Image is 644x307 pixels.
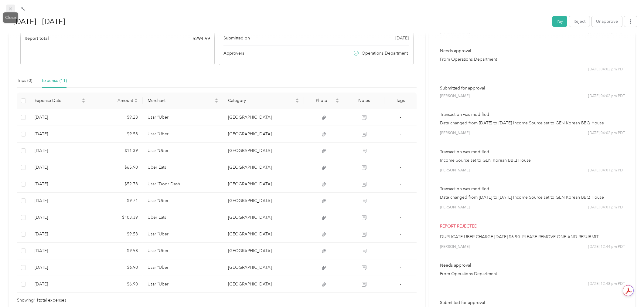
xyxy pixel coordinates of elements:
[30,93,90,109] th: Expense Date
[400,248,401,253] span: -
[143,259,223,276] td: Usar “Uber
[384,276,417,293] td: -
[223,50,244,56] span: Approvers
[82,97,85,101] span: caret-up
[35,98,80,103] span: Expense Date
[90,159,142,176] td: $65.90
[569,16,590,27] button: Reject
[588,205,625,210] span: [DATE] 04:01 pm PDT
[592,16,622,27] button: Unapprove
[25,35,49,42] span: Report total
[295,100,299,104] span: caret-down
[30,226,90,243] td: 8-20-2025
[396,35,409,41] span: [DATE]
[309,98,335,103] span: Photo
[400,165,401,170] span: -
[143,176,223,193] td: Usar “Door Dash
[440,56,625,62] p: From Operations Department
[17,297,66,304] span: Showing 11 total expenses
[223,226,304,243] td: El Paso
[588,67,625,72] span: [DATE] 04:02 pm PDT
[90,143,142,159] td: $11.39
[440,93,470,99] span: [PERSON_NAME]
[148,98,213,103] span: Merchant
[7,14,548,29] h1: Aug 18 - 24, 2025
[440,234,625,240] p: DUPLICATE UBER CHARGE [DATE] $6.90. PLEASE REMOVE ONE AND RESUBMIT.
[30,143,90,159] td: 8-22-2025
[90,109,142,126] td: $9.28
[400,198,401,203] span: -
[90,176,142,193] td: $52.78
[90,93,142,109] th: Amount
[30,193,90,209] td: 8-20-2025
[440,130,470,136] span: [PERSON_NAME]
[143,126,223,143] td: Usar “Uber
[90,126,142,143] td: $9.58
[295,97,299,101] span: caret-up
[400,148,401,153] span: -
[552,16,567,27] button: Pay
[143,193,223,209] td: Usar “Uber
[440,48,625,54] p: Needs approval
[223,35,250,41] span: Submitted on
[143,143,223,159] td: Usar “Uber
[304,93,344,109] th: Photo
[440,186,625,192] p: Transaction was modified
[223,109,304,126] td: El Paso
[143,159,223,176] td: Uber Eats
[440,168,470,173] span: [PERSON_NAME]
[384,143,417,159] td: -
[30,176,90,193] td: 8-21-2025
[440,111,625,118] p: Transaction was modified
[440,120,625,126] p: Date changed from [DATE] to [DATE] Income Source set to GEN Korean BBQ House
[440,299,625,306] p: Submitted for approval
[223,126,304,143] td: El Paso
[30,209,90,226] td: 8-20-2025
[134,97,138,101] span: caret-up
[440,149,625,155] p: Transaction was modified
[193,35,210,42] span: $ 294.99
[30,259,90,276] td: 8-18-2025
[143,226,223,243] td: Usar “Uber
[384,126,417,143] td: -
[143,93,223,109] th: Merchant
[30,109,90,126] td: 8-23-2025
[30,159,90,176] td: 8-22-2025
[228,98,294,103] span: Category
[384,93,417,109] th: Tags
[143,209,223,226] td: Uber Eats
[223,193,304,209] td: El Paso
[30,243,90,259] td: 8-19-2025
[3,12,18,23] div: Close
[384,209,417,226] td: -
[82,100,85,104] span: caret-down
[384,193,417,209] td: -
[90,276,142,293] td: $6.90
[588,93,625,99] span: [DATE] 04:02 pm PDT
[42,77,67,84] div: Expense (11)
[440,205,470,210] span: [PERSON_NAME]
[400,115,401,120] span: -
[362,50,408,56] span: Operations Department
[143,243,223,259] td: Usar “Uber
[384,109,417,126] td: -
[223,276,304,293] td: El Paso
[336,97,339,101] span: caret-up
[90,193,142,209] td: $9.71
[95,98,133,103] span: Amount
[440,244,470,250] span: [PERSON_NAME]
[143,109,223,126] td: Usar “Uber
[384,259,417,276] td: -
[336,100,339,104] span: caret-down
[223,243,304,259] td: El Paso
[384,226,417,243] td: -
[440,157,625,164] p: Income Source set to GEN Korean BBQ House
[400,265,401,270] span: -
[223,159,304,176] td: El Paso
[588,130,625,136] span: [DATE] 04:02 pm PDT
[400,181,401,187] span: -
[400,231,401,237] span: -
[440,223,625,229] p: Report rejected
[400,282,401,287] span: -
[384,176,417,193] td: -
